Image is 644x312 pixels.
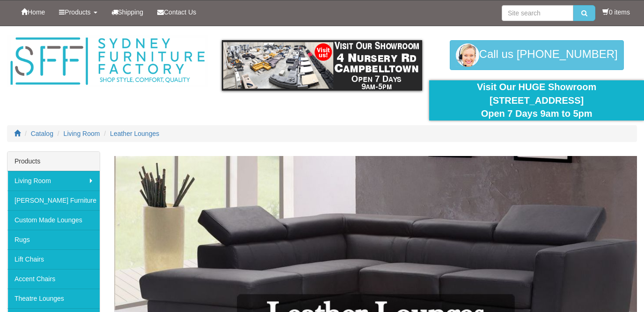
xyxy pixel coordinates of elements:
[502,5,573,21] input: Site search
[52,0,104,24] a: Products
[7,269,100,289] a: Accent Chairs
[164,8,196,16] span: Contact Us
[602,7,630,17] li: 0 items
[7,289,100,308] a: Theatre Lounges
[150,0,203,24] a: Contact Us
[222,40,423,91] img: showroom.gif
[436,80,637,121] div: Visit Our HUGE Showroom [STREET_ADDRESS] Open 7 Days 9am to 5pm
[7,210,100,230] a: Custom Made Lounges
[14,0,52,24] a: Home
[104,0,151,24] a: Shipping
[7,249,100,269] a: Lift Chairs
[31,130,53,137] a: Catalog
[65,8,90,16] span: Products
[64,130,100,137] a: Living Room
[7,152,100,171] div: Products
[28,8,45,16] span: Home
[7,191,100,210] a: [PERSON_NAME] Furniture
[118,8,144,16] span: Shipping
[7,35,208,87] img: Sydney Furniture Factory
[7,230,100,249] a: Rugs
[110,130,159,137] a: Leather Lounges
[7,171,100,191] a: Living Room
